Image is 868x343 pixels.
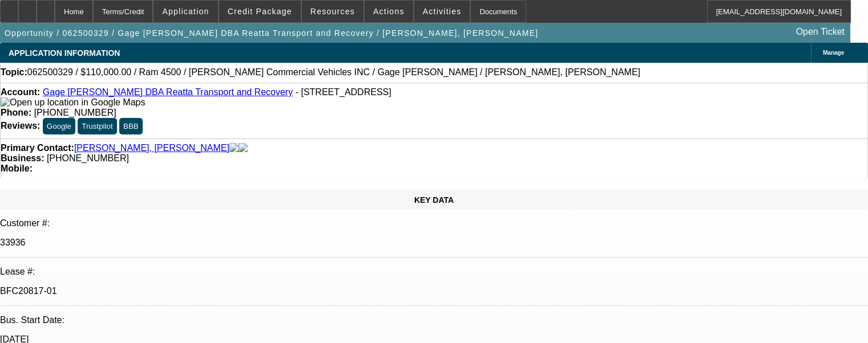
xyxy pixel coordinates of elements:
[34,108,116,117] span: [PHONE_NUMBER]
[1,87,40,97] strong: Account:
[74,143,229,153] a: [PERSON_NAME], [PERSON_NAME]
[162,7,209,16] span: Application
[823,50,844,56] span: Manage
[1,121,40,130] strong: Reviews:
[47,153,129,163] span: [PHONE_NUMBER]
[792,22,849,42] a: Open Ticket
[302,1,364,22] button: Resources
[1,67,27,77] strong: Topic:
[5,28,538,38] span: Opportunity / 062500329 / Gage [PERSON_NAME] DBA Reatta Transport and Recovery / [PERSON_NAME], [...
[414,195,454,205] span: KEY DATA
[78,118,116,134] button: Trustpilot
[239,143,248,153] img: linkedin-icon.png
[365,1,413,22] button: Actions
[228,7,292,16] span: Credit Package
[154,1,217,22] button: Application
[1,164,33,173] strong: Mobile:
[414,1,470,22] button: Activities
[119,118,143,134] button: BBB
[43,87,293,97] a: Gage [PERSON_NAME] DBA Reatta Transport and Recovery
[27,67,640,77] span: 062500329 / $110,000.00 / Ram 4500 / [PERSON_NAME] Commercial Vehicles INC / Gage [PERSON_NAME] /...
[296,87,391,97] span: - [STREET_ADDRESS]
[423,7,462,16] span: Activities
[43,118,75,134] button: Google
[1,97,145,107] a: View Google Maps
[1,97,145,108] img: Open up location in Google Maps
[1,153,44,163] strong: Business:
[1,108,31,117] strong: Phone:
[373,7,405,16] span: Actions
[229,143,239,153] img: facebook-icon.png
[310,7,355,16] span: Resources
[219,1,301,22] button: Credit Package
[1,143,74,153] strong: Primary Contact:
[9,48,120,58] span: APPLICATION INFORMATION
